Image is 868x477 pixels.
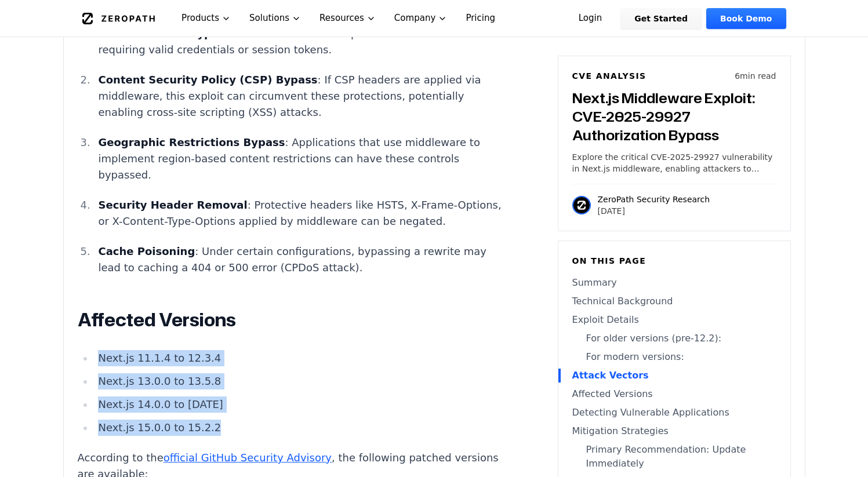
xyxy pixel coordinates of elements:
[98,199,247,211] strong: Security Header Removal
[572,196,591,214] img: ZeroPath Security Research
[572,406,776,420] a: Detecting Vulnerable Applications
[94,396,509,413] li: Next.js 14.0.0 to [DATE]
[98,26,509,58] p: : Attackers can access protected routes without requiring valid credentials or session tokens.
[572,350,776,364] a: For modern versions:
[78,308,509,332] h2: Affected Versions
[572,387,776,401] a: Affected Versions
[98,136,285,148] strong: Geographic Restrictions Bypass
[98,74,317,86] strong: Content Security Policy (CSP) Bypass
[164,451,332,464] a: official GitHub Security Advisory
[98,72,509,121] p: : If CSP headers are applied via middleware, this exploit can circumvent these protections, poten...
[572,89,776,144] h3: Next.js Middleware Exploit: CVE-2025-29927 Authorization Bypass
[98,243,509,276] p: : Under certain configurations, bypassing a rewrite may lead to caching a 404 or 500 error (CPDoS...
[735,70,776,82] p: 6 min read
[572,70,647,82] h6: CVE Analysis
[572,276,776,290] a: Summary
[572,369,776,383] a: Attack Vectors
[620,8,702,29] a: Get Started
[598,205,710,217] p: [DATE]
[94,373,509,389] li: Next.js 13.0.0 to 13.5.8
[572,332,776,345] a: For older versions (pre-12.2):
[98,197,509,230] p: : Protective headers like HSTS, X-Frame-Options, or X-Content-Type-Options applied by middleware ...
[565,8,616,29] a: Login
[572,151,776,174] p: Explore the critical CVE-2025-29927 vulnerability in Next.js middleware, enabling attackers to by...
[572,424,776,438] a: Mitigation Strategies
[98,134,509,183] p: : Applications that use middleware to implement region-based content restrictions can have these ...
[94,420,509,436] li: Next.js 15.0.0 to 15.2.2
[572,443,776,471] a: Primary Recommendation: Update Immediately
[572,255,776,267] h6: On this page
[572,294,776,308] a: Technical Background
[598,194,710,205] p: ZeroPath Security Research
[706,8,786,29] a: Book Demo
[94,350,509,366] li: Next.js 11.1.4 to 12.3.4
[572,313,776,327] a: Exploit Details
[98,245,195,257] strong: Cache Poisoning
